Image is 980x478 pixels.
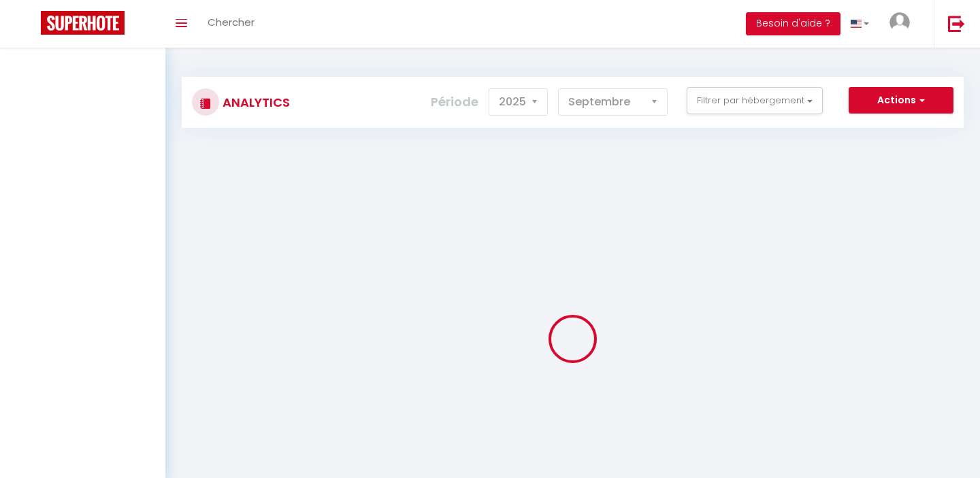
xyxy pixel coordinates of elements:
[948,15,965,32] img: logout
[889,12,910,33] img: ...
[41,11,125,35] img: Super Booking
[208,15,255,29] span: Chercher
[431,87,478,117] label: Période
[219,87,290,118] h3: Analytics
[746,12,840,35] button: Besoin d'aide ?
[849,87,953,114] button: Actions
[687,87,823,114] button: Filtrer par hébergement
